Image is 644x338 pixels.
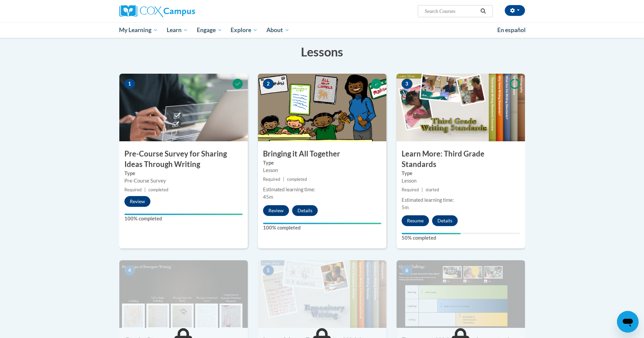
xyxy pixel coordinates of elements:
[263,205,289,216] button: Review
[119,149,248,170] h3: Pre-Course Survey for Sharing Ideas Through Writing
[402,233,461,234] div: Your progress
[292,205,318,216] button: Details
[124,215,243,222] label: 100% completed
[493,23,530,37] a: En español
[402,177,520,185] div: Lesson
[119,260,248,328] img: Course Image
[119,5,195,17] img: Cox Campus
[402,215,429,226] button: Resume
[263,194,273,200] span: 45m
[397,74,525,141] img: Course Image
[266,26,289,34] span: About
[505,5,525,16] button: Account Settings
[397,149,525,170] h3: Learn More: Third Grade Standards
[497,26,526,33] span: En español
[124,214,243,215] div: Your progress
[263,224,381,232] label: 100% completed
[162,22,192,38] a: Learn
[617,311,639,333] iframe: Button to launch messaging window
[422,187,423,192] span: |
[124,177,243,185] div: Pre-Course Survey
[263,265,274,275] span: 5
[263,186,381,193] div: Estimated learning time:
[402,265,412,275] span: 6
[124,265,135,275] span: 4
[258,149,386,159] h3: Bringing it All Together
[424,7,478,15] input: Search Courses
[124,170,243,177] label: Type
[144,187,146,192] span: |
[258,74,386,141] img: Course Image
[283,177,284,182] span: |
[148,187,168,192] span: completed
[432,215,458,226] button: Details
[287,177,307,182] span: completed
[124,196,150,207] button: Review
[119,43,525,60] h3: Lessons
[263,159,381,167] label: Type
[197,26,222,34] span: Engage
[115,22,163,38] a: My Learning
[402,170,520,177] label: Type
[402,79,412,89] span: 3
[124,79,135,89] span: 1
[263,167,381,174] div: Lesson
[263,177,280,182] span: Required
[119,5,248,17] a: Cox Campus
[119,26,158,34] span: My Learning
[402,204,409,210] span: 5m
[231,26,258,34] span: Explore
[226,22,262,38] a: Explore
[402,196,520,204] div: Estimated learning time:
[119,74,248,141] img: Course Image
[426,187,439,192] span: started
[258,260,386,328] img: Course Image
[478,7,488,15] button: Search
[109,22,535,38] div: Main menu
[124,187,142,192] span: Required
[192,22,226,38] a: Engage
[263,79,274,89] span: 2
[263,223,381,224] div: Your progress
[262,22,294,38] a: About
[402,234,520,242] label: 50% completed
[402,187,419,192] span: Required
[167,26,188,34] span: Learn
[397,260,525,328] img: Course Image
